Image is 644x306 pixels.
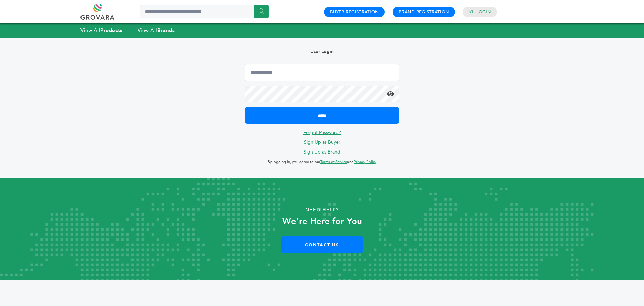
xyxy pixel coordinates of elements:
strong: We’re Here for You [282,215,362,227]
a: Privacy Policy [354,159,376,164]
a: Terms of Service [320,159,347,164]
a: View AllBrands [138,27,175,34]
input: Email Address [245,64,399,81]
a: Sign Up as Buyer [304,139,340,145]
strong: Products [100,27,122,34]
input: Search a product or brand... [140,5,269,18]
b: User Login [310,48,334,55]
a: Sign Up as Brand [304,149,340,155]
a: View AllProducts [80,27,123,34]
a: Forgot Password? [303,129,341,136]
a: Brand Registration [399,9,449,15]
a: Login [476,9,491,15]
input: Password [245,86,399,102]
a: Buyer Registration [330,9,379,15]
a: Contact Us [281,236,363,253]
p: Need Help? [32,205,612,215]
p: By logging in, you agree to our and [245,158,399,166]
strong: Brands [157,27,175,34]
